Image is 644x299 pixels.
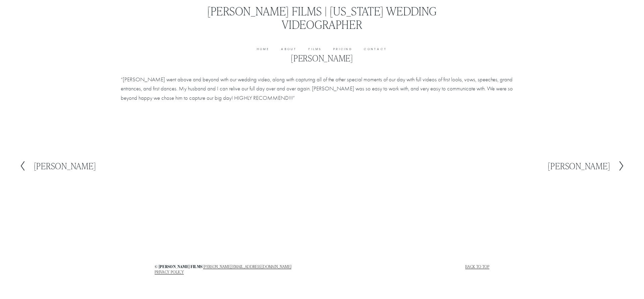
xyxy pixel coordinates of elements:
a: [PERSON_NAME][EMAIL_ADDRESS][DOMAIN_NAME] [203,264,291,269]
h2: [PERSON_NAME] [34,162,96,170]
h4: | | [155,264,320,274]
strong: © [PERSON_NAME] films [155,264,203,269]
a: Pricing [333,47,353,52]
a: PRIVACY POLICY [155,269,184,274]
a: [PERSON_NAME] [548,161,625,171]
a: Films [309,47,322,52]
a: Contact [364,47,387,52]
h2: [PERSON_NAME] [548,162,610,170]
p: “[PERSON_NAME] went above and beyond with our wedding video, along with capturing all of the othe... [121,75,523,102]
h1: [PERSON_NAME] [121,53,523,63]
a: [PERSON_NAME] Films | [US_STATE] Wedding Videographer [207,3,437,32]
a: About [281,47,297,52]
a: Back to top [465,264,489,269]
a: [PERSON_NAME] [19,161,96,171]
a: Home [257,47,270,52]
